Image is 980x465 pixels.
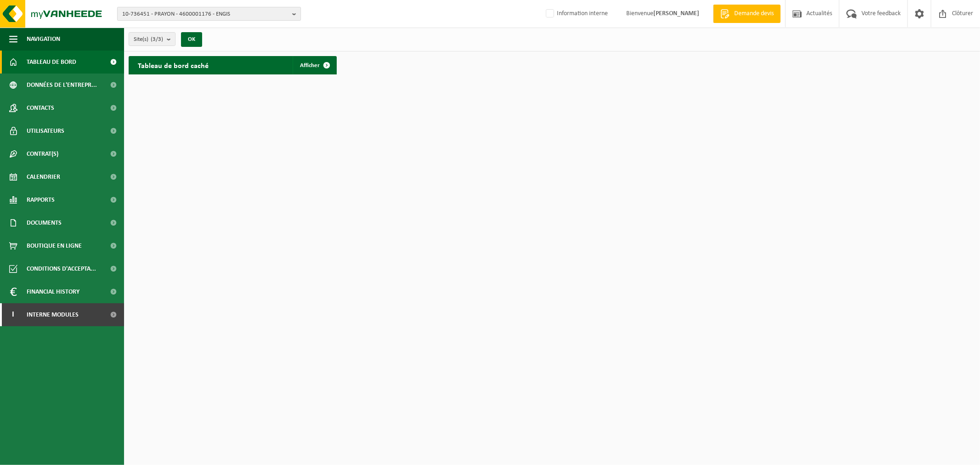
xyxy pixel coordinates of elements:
[653,10,699,17] strong: [PERSON_NAME]
[713,5,781,23] a: Demande devis
[9,303,17,326] span: I
[27,28,60,51] span: Navigation
[27,234,82,257] span: Boutique en ligne
[27,257,96,280] span: Conditions d'accepta...
[122,7,289,21] span: 10-736451 - PRAYON - 4600001176 - ENGIS
[129,32,176,46] button: Site(s)(3/3)
[27,188,55,211] span: Rapports
[27,96,54,119] span: Contacts
[293,56,336,74] a: Afficher
[27,119,64,142] span: Utilisateurs
[732,9,776,18] span: Demande devis
[181,32,202,47] button: OK
[27,303,79,326] span: Interne modules
[27,165,60,188] span: Calendrier
[300,62,320,68] span: Afficher
[544,7,608,21] label: Information interne
[134,33,163,46] span: Site(s)
[27,74,97,96] span: Données de l'entrepr...
[27,51,76,74] span: Tableau de bord
[27,142,58,165] span: Contrat(s)
[151,36,163,42] count: (3/3)
[27,211,62,234] span: Documents
[129,56,218,74] h2: Tableau de bord caché
[117,7,301,21] button: 10-736451 - PRAYON - 4600001176 - ENGIS
[27,280,79,303] span: Financial History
